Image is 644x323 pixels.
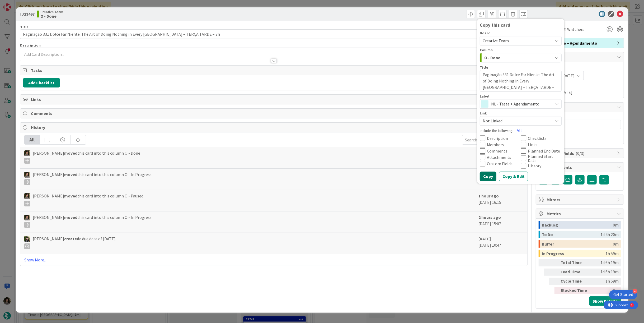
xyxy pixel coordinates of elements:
div: Blocked Time [561,287,590,294]
div: Backlog [542,221,613,229]
span: Description [20,43,41,48]
img: BC [24,236,30,242]
div: 0m [613,221,619,229]
span: Planned End Date [528,149,560,153]
span: Dates [547,54,614,60]
div: 4 [633,289,637,294]
button: Add Checklist [23,78,60,87]
div: [DATE] 10:47 [478,236,523,251]
b: [DATE] [478,236,491,241]
span: [PERSON_NAME] a due date of [DATE] [33,236,116,249]
button: Copy & Edit [499,172,528,181]
span: Description [487,136,508,141]
img: MS [24,193,30,199]
b: moved [64,193,77,199]
span: NL - Teste + Agendamento [547,40,614,46]
span: History [31,124,518,131]
span: Comments [31,110,518,117]
span: Tasks [31,67,518,73]
b: moved [64,215,77,220]
span: [PERSON_NAME] this card into this column O - In Progress [33,214,152,228]
button: Links [521,142,562,148]
button: Planned End Date [521,148,562,154]
div: To Do [542,231,600,238]
label: Title [20,25,29,29]
button: All [513,126,525,135]
button: Copy [480,172,496,181]
span: [PERSON_NAME] this card into this column O - Paused [33,193,143,206]
button: Checklists [521,135,562,142]
span: [DATE] [562,72,575,79]
div: 0m [592,287,619,294]
span: Watchers [567,26,584,33]
button: Planned Start Date [521,154,562,163]
b: moved [64,150,77,156]
a: Show More... [24,257,523,263]
span: Board [480,31,491,35]
b: O - Done [40,14,63,18]
div: [DATE] 16:15 [478,193,523,209]
span: [PERSON_NAME] this card into this column O - In Progress [33,171,152,185]
b: 2 hours ago [478,215,501,220]
div: 1 [27,2,29,6]
div: Get Started [613,292,633,297]
button: Custom Fields [480,161,521,167]
div: All [25,135,40,144]
button: Members [480,142,521,148]
button: Comments [480,148,521,154]
span: Planned Start Date [528,154,562,163]
span: Creative Team [483,38,509,43]
span: Mirrors [547,196,614,203]
div: 1d 4h 20m [600,231,619,238]
img: MS [24,172,30,178]
span: Actual Dates [539,83,621,89]
div: 1h 59m [605,250,619,257]
span: Planned Dates [539,65,621,70]
span: Link [480,112,487,115]
div: 1d 6h 19m [592,269,619,276]
span: O - Done [484,54,500,61]
div: Cycle Time [561,278,590,285]
img: MS [24,215,30,220]
span: [PERSON_NAME] this card into this column O - Done [33,150,140,164]
span: Attachments [547,164,614,170]
div: Buffer [542,240,613,248]
span: Custom Fields [487,162,513,166]
div: Total Time [561,259,590,266]
div: 0m [613,240,619,248]
textarea: Paginação 331 Dolce Far Niente: The Art of Doing Nothing in Every [GEOGRAPHIC_DATA] – TERÇA TARDE... [480,70,562,92]
div: Copy this card [480,21,562,29]
span: Creative Team [40,10,63,14]
b: created [64,236,79,241]
span: Label [480,95,489,98]
span: Links [31,96,518,103]
span: NL - Teste + Agendamento [491,100,550,108]
button: O - Done [480,53,562,62]
span: History [528,164,541,168]
span: Support [11,1,24,7]
b: 23497 [24,11,35,17]
span: Block [547,104,614,110]
span: Comments [487,149,507,153]
span: Members [487,143,504,147]
b: moved [64,172,77,177]
div: [DATE] 15:07 [478,214,523,230]
span: ID [20,11,35,17]
label: Include the following: [480,128,513,134]
div: In Progress [542,250,605,257]
button: Attachments [480,154,521,161]
span: Metrics [547,210,614,217]
span: [DATE] [560,89,572,95]
span: Attachments [487,155,511,160]
img: MS [24,150,30,156]
span: Not Linked [483,117,550,125]
button: Description [480,135,521,142]
span: Checklists [528,136,547,141]
button: Show Details [589,296,621,306]
b: 1 hour ago [478,193,499,199]
div: 1d 6h 19m [592,259,619,266]
label: Title [480,65,488,70]
input: type card name here... [20,29,528,39]
span: Links [528,143,537,147]
div: Open Get Started checklist, remaining modules: 4 [609,290,637,299]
